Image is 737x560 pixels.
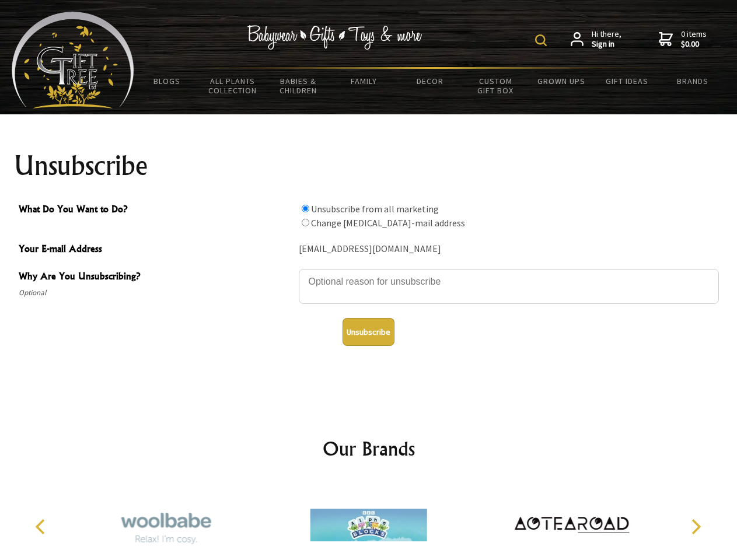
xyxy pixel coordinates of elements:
h2: Our Brands [23,435,714,463]
img: Babyware - Gifts - Toys and more... [12,12,134,108]
button: Unsubscribe [343,318,394,346]
a: Decor [397,69,463,93]
h1: Unsubscribe [14,152,724,180]
a: 0 items$0.00 [659,29,707,50]
a: All Plants Collection [200,69,266,103]
a: Babies & Children [266,69,331,103]
strong: Sign in [592,39,621,50]
button: Previous [29,514,55,540]
strong: $0.00 [681,39,707,50]
a: Grown Ups [528,69,594,93]
span: 0 items [681,29,707,50]
a: BLOGS [134,69,200,93]
a: Family [331,69,397,93]
span: What Do You Want to Do? [19,202,293,219]
a: Gift Ideas [594,69,660,93]
label: Unsubscribe from all marketing [311,203,439,215]
span: Why Are You Unsubscribing? [19,269,293,286]
button: Next [683,514,708,540]
span: Optional [19,286,293,300]
a: Brands [660,69,726,93]
input: What Do You Want to Do? [302,219,309,226]
label: Change [MEDICAL_DATA]-mail address [311,217,465,229]
img: product search [535,34,547,46]
a: Hi there,Sign in [571,29,621,50]
a: Custom Gift Box [463,69,529,103]
span: Hi there, [592,29,621,50]
div: [EMAIL_ADDRESS][DOMAIN_NAME] [299,240,719,258]
textarea: Why Are You Unsubscribing? [299,269,719,304]
input: What Do You Want to Do? [302,205,309,212]
img: Babywear - Gifts - Toys & more [247,25,422,50]
span: Your E-mail Address [19,242,293,258]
